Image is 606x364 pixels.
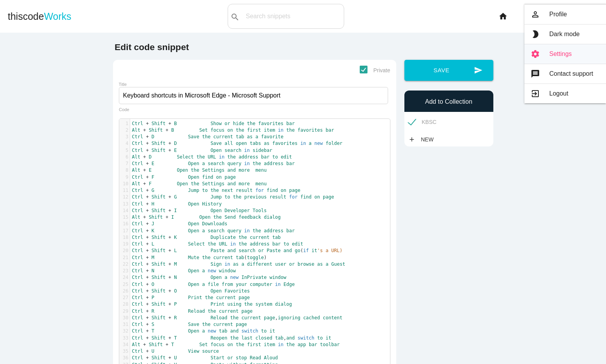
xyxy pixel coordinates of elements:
span: Select [177,154,193,160]
span: page [289,188,300,193]
span: user [275,261,286,267]
span: in [219,154,225,160]
span: Ctrl [132,161,143,166]
span: bar [286,228,295,233]
span: + [146,241,149,247]
span: folder [326,141,342,146]
span: + [168,208,171,213]
span: + [146,161,149,166]
span: bar [286,121,295,126]
span: Shift [151,121,165,126]
span: History [202,201,222,207]
span: I [171,214,174,220]
a: messageContact support [524,64,606,84]
span: all [225,141,233,146]
span: Shift [151,194,165,200]
span: + [165,214,168,220]
i: home [498,4,508,29]
span: a [225,275,227,280]
span: tab [236,134,244,139]
span: page [225,174,236,180]
h6: Add to Collection [408,98,489,105]
span: Open [211,148,222,153]
span: a [202,161,205,166]
span: toggle [247,255,264,260]
span: in [244,161,250,166]
span: Jump [211,194,222,200]
span: sidebar [252,148,272,153]
span: Alt [132,127,141,133]
span: favorites [272,141,298,146]
span: Shift [151,208,165,213]
span: + [165,127,168,133]
span: browse [298,261,314,267]
span: K [151,228,154,233]
span: to [272,154,278,160]
span: bar [272,241,281,247]
span: B [174,121,177,126]
i: person_outline [531,10,540,19]
span: Ctrl [132,208,143,213]
span: G [151,188,154,193]
span: 's a URL) [317,248,343,253]
span: a [202,268,205,273]
div: 8 [119,167,130,174]
span: Open [177,167,188,173]
span: Paste [211,248,225,253]
span: tab [236,255,244,260]
span: bar [261,154,270,160]
span: H [151,201,154,207]
span: + [146,141,149,146]
span: + [168,148,171,153]
span: the [252,228,261,233]
span: on [216,174,221,180]
span: next [222,188,233,193]
span: + [143,127,146,133]
span: the [286,127,295,133]
span: L [174,248,177,253]
span: new [208,268,216,273]
span: edit [292,241,303,247]
div: 16 [119,221,130,227]
div: 20 [119,247,130,254]
span: Shift [151,235,165,240]
span: Tools [252,208,266,213]
span: + [146,194,149,200]
span: Open [188,221,199,226]
div: 1 [119,120,130,127]
span: the [197,154,205,160]
span: and [227,181,236,186]
span: Ctrl [132,261,143,267]
div: 6 [119,154,130,160]
span: the [233,194,242,200]
span: Ctrl [132,255,143,260]
span: result [236,188,252,193]
span: go [295,248,300,253]
span: address [239,154,258,160]
span: first [247,127,261,133]
span: + [168,248,171,253]
span: if [303,248,308,253]
span: Send [225,214,236,220]
span: + [143,154,146,160]
span: + [168,194,171,200]
span: address [250,241,270,247]
span: Sign [211,261,222,267]
i: exit_to_app [531,89,540,98]
span: current [213,255,233,260]
span: on [281,188,286,193]
span: Ctrl [132,275,143,280]
span: window [219,268,236,273]
span: the [191,181,199,186]
span: + [146,208,149,213]
span: for [256,188,264,193]
span: Alt [132,214,141,220]
span: Mute [188,255,199,260]
span: Set [199,127,208,133]
span: Guest [331,261,345,267]
span: Open [188,268,199,273]
div: 17 [119,228,130,234]
span: new [230,275,239,280]
span: tab [272,235,281,240]
span: the [227,154,236,160]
